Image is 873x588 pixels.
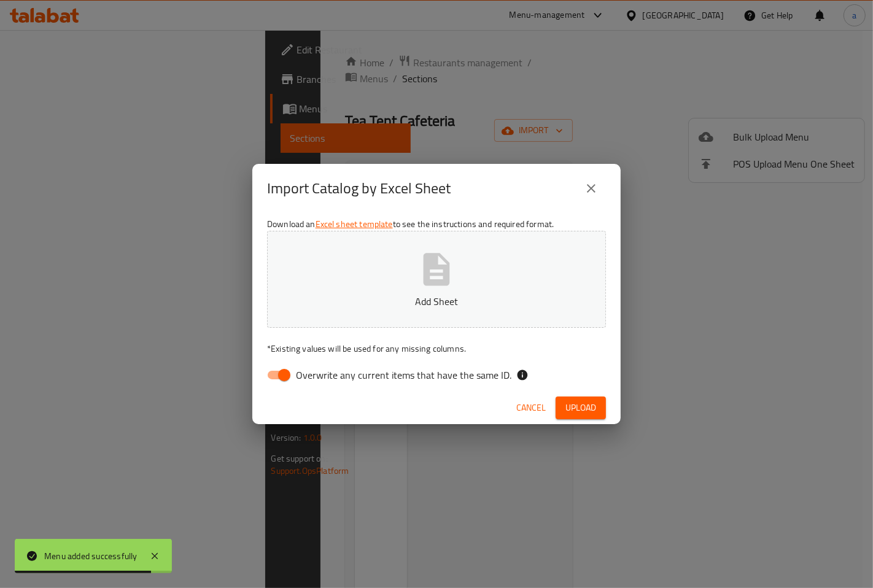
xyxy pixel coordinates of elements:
[286,294,587,309] p: Add Sheet
[556,397,606,419] button: Upload
[267,342,606,355] p: Existing values will be used for any missing columns.
[44,549,138,563] div: Menu added successfully
[516,400,546,416] span: Cancel
[316,216,393,232] a: Excel sheet template
[576,174,606,203] button: close
[267,179,451,198] h2: Import Catalog by Excel Sheet
[267,231,606,328] button: Add Sheet
[565,400,596,416] span: Upload
[296,368,511,382] span: Overwrite any current items that have the same ID.
[511,397,551,419] button: Cancel
[252,213,621,391] div: Download an to see the instructions and required format.
[516,369,529,381] svg: If the overwrite option isn't selected, then the items that match an existing ID will be ignored ...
